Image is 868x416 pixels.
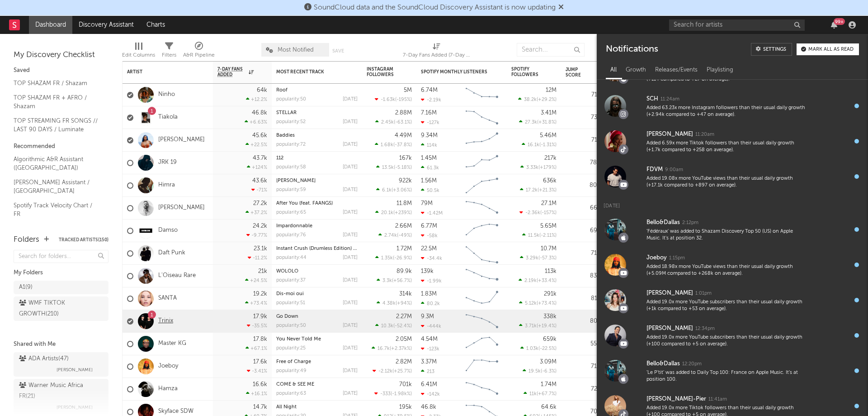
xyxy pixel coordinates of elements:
[646,164,663,175] div: FDVM
[376,164,412,170] div: ( )
[276,246,407,251] a: Instant Crush (Drumless Edition) (feat. [PERSON_NAME])
[276,88,288,93] a: Roof
[395,223,412,229] div: 2.66M
[381,210,393,215] span: 20.1k
[375,119,412,125] div: ( )
[526,165,538,170] span: 3.33k
[276,301,305,306] div: popularity: 51
[519,210,557,215] div: ( )
[382,278,392,283] span: 3.3k
[395,210,410,215] span: +239 %
[538,120,555,125] span: +31.8 %
[14,141,108,152] div: Recommended
[381,97,395,102] span: -1.63k
[606,62,621,78] div: All
[462,174,502,197] svg: Chart title
[566,248,602,259] div: 71.0
[621,62,651,78] div: Growth
[462,265,502,287] svg: Chart title
[808,47,854,52] div: Mark all as read
[421,120,439,125] div: -127k
[59,238,108,242] button: Tracked Artists(150)
[140,16,171,34] a: Charts
[695,290,712,297] div: 1:01pm
[543,178,557,184] div: 636k
[399,178,412,184] div: 922k
[382,188,392,193] span: 6.1k
[566,271,602,282] div: 83.8
[519,300,557,306] div: ( )
[14,93,99,111] a: TOP SHAZAM FR + AFRO / Shazam
[343,97,358,102] div: [DATE]
[403,50,471,61] div: 7-Day Fans Added (7-Day Fans Added)
[162,50,176,61] div: Filters
[646,369,806,383] div: 'Le P'tit' was added to Daily Top 100: France on Apple Music. It's at position 100.
[597,159,868,194] a: FDVM9:00amAdded 19.08x more YouTube views than their usual daily growth (+17.1k compared to +897 ...
[393,188,410,193] span: +3.06 %
[646,140,806,154] div: Added 6.59x more Tiktok followers than their usual daily growth (+1.7k compared to +258 on average).
[253,291,267,297] div: 19.2k
[421,178,437,184] div: 1.56M
[526,188,538,193] span: 17.2k
[525,301,537,306] span: 5.12k
[158,272,196,280] a: L'Oiseau Rare
[276,201,333,206] a: After You (feat. FAANGS)
[162,38,176,65] div: Filters
[695,131,714,138] div: 11:20am
[158,363,178,370] a: Joeboy
[538,301,555,306] span: +73.4 %
[646,288,693,299] div: [PERSON_NAME]
[660,96,679,103] div: 11:24am
[396,314,412,320] div: 2.27M
[276,110,297,115] a: STELLAR
[566,67,588,78] div: Jump Score
[14,379,108,414] a: Warner Music Africa FR(21)[PERSON_NAME]
[57,402,93,413] span: [PERSON_NAME]
[158,204,205,212] a: [PERSON_NAME]
[217,67,246,77] span: 7-Day Fans Added
[421,246,437,252] div: 22.5M
[378,232,412,238] div: ( )
[343,142,358,147] div: [DATE]
[248,255,267,261] div: -11.2 %
[276,246,358,251] div: Instant Crush (Drumless Edition) (feat. Julian Casablancas)
[253,155,267,161] div: 43.7k
[29,16,72,34] a: Dashboard
[646,394,706,405] div: [PERSON_NAME]-Pier
[14,296,108,321] a: WMF TIKTOK GROWTH(210)
[462,129,502,152] svg: Chart title
[544,155,557,161] div: 217k
[382,301,396,306] span: 4.38k
[540,223,557,229] div: 5.65M
[245,300,267,306] div: +73.4 %
[254,246,267,252] div: 23.1k
[14,50,108,61] div: My Discovery Checklist
[421,142,437,148] div: 114k
[343,233,358,238] div: [DATE]
[540,133,557,139] div: 5.46M
[511,67,543,77] div: Spotify Followers
[541,233,555,238] span: -2.11 %
[276,314,298,319] a: Go Down
[376,187,412,193] div: ( )
[522,142,557,148] div: ( )
[558,4,564,11] span: Dismiss
[375,255,412,261] div: ( )
[646,217,680,228] div: Bello&Dallas
[127,69,195,75] div: Artist
[421,110,437,116] div: 7.16M
[541,143,555,148] span: -1.31 %
[702,62,738,78] div: Playlisting
[566,90,602,100] div: 71.3
[538,278,555,283] span: +33.4 %
[245,119,267,125] div: +6.63 %
[421,314,434,320] div: 9.3M
[540,256,555,261] span: -57.3 %
[421,97,441,103] div: -2.19k
[246,96,267,102] div: +12.2 %
[669,255,685,262] div: 1:15pm
[14,78,99,88] a: TOP SHAZAM FR / Shazam
[524,278,537,283] span: 2.19k
[395,110,412,116] div: 2.88M
[251,187,267,193] div: -71 %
